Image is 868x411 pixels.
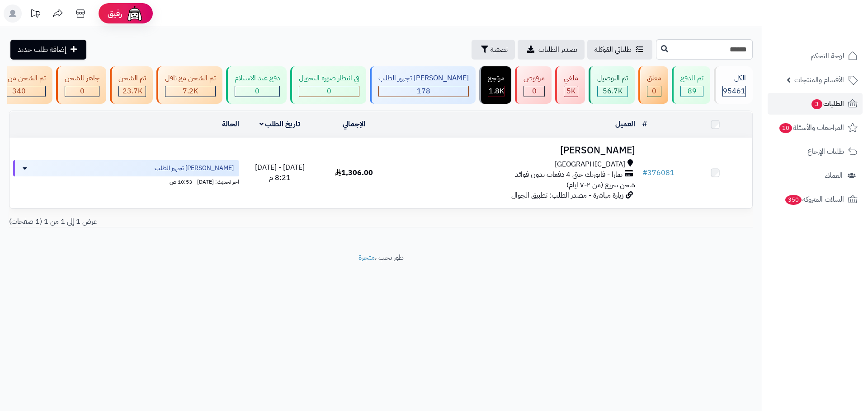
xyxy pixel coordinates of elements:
a: المراجعات والأسئلة10 [768,117,863,139]
span: المراجعات والأسئلة [778,121,844,134]
a: الإجمالي [343,119,365,129]
span: # [642,167,647,178]
span: 1,306.00 [335,167,373,178]
span: إضافة طلب جديد [18,44,66,55]
div: عرض 1 إلى 1 من 1 (1 صفحات) [2,217,381,227]
div: تم التوصيل [597,73,628,83]
button: تصفية [472,40,515,60]
a: دفع عند الاستلام 0 [224,66,288,104]
span: 5K [566,86,576,97]
span: رفيق [108,8,122,19]
div: ملغي [564,73,578,83]
a: تحديثات المنصة [24,5,47,25]
img: logo-2.png [807,7,859,26]
a: معلق 0 [637,66,670,104]
div: في انتظار صورة التحويل [299,73,359,83]
span: 0 [532,86,537,97]
a: السلات المتروكة350 [768,189,863,210]
div: 1813 [488,86,504,97]
a: ملغي 5K [553,66,587,104]
span: 178 [417,86,430,97]
div: معلق [647,73,661,83]
img: ai-face.png [126,5,144,23]
a: جاهز للشحن 0 [54,66,108,104]
a: [PERSON_NAME] تجهيز الطلب 178 [368,66,477,104]
div: 0 [299,86,359,97]
span: 56.7K [603,86,623,97]
span: [DATE] - [DATE] 8:21 م [255,162,305,183]
h3: [PERSON_NAME] [395,145,635,156]
span: 1.8K [489,86,504,97]
a: متجرة [359,252,375,263]
span: تصدير الطلبات [538,44,577,55]
a: الحالة [222,119,239,129]
a: تاريخ الطلب [259,119,301,129]
a: تصدير الطلبات [518,40,585,60]
a: العملاء [768,165,863,186]
a: تم الشحن 23.7K [108,66,155,104]
div: 7223 [165,86,215,97]
div: 89 [681,86,703,97]
span: 0 [255,86,259,97]
span: 3 [811,99,822,109]
a: # [642,119,647,129]
span: السلات المتروكة [784,193,844,206]
div: 23702 [119,86,146,97]
a: إضافة طلب جديد [10,40,86,60]
div: 178 [379,86,468,97]
span: 0 [327,86,331,97]
span: 10 [779,123,792,133]
div: 0 [235,86,279,97]
span: 340 [12,86,26,97]
a: مرتجع 1.8K [477,66,513,104]
span: 0 [80,86,85,97]
a: تم التوصيل 56.7K [587,66,637,104]
div: تم الدفع [680,73,703,83]
span: 95461 [723,86,745,97]
span: 89 [688,86,697,97]
span: العملاء [825,169,843,182]
div: تم الشحن مع ناقل [165,73,216,83]
span: الطلبات [811,97,844,110]
div: تم الشحن [118,73,146,83]
span: [PERSON_NAME] تجهيز الطلب [155,164,234,173]
div: 0 [524,86,544,97]
a: تم الدفع 89 [670,66,712,104]
a: الكل95461 [712,66,755,104]
a: مرفوض 0 [513,66,553,104]
div: الكل [722,73,746,83]
span: 23.7K [123,86,142,97]
div: 0 [647,86,661,97]
a: طلبات الإرجاع [768,141,863,162]
span: طلبات الإرجاع [807,145,844,158]
a: في انتظار صورة التحويل 0 [288,66,368,104]
a: تم الشحن مع ناقل 7.2K [155,66,224,104]
div: دفع عند الاستلام [235,73,280,83]
span: لوحة التحكم [811,50,844,62]
span: تصفية [491,44,508,55]
span: شحن سريع (من ٢-٧ ايام) [566,180,635,190]
a: العميل [615,119,635,129]
a: طلباتي المُوكلة [587,40,652,60]
span: الأقسام والمنتجات [794,74,844,86]
a: لوحة التحكم [768,45,863,67]
span: طلباتي المُوكلة [594,44,632,55]
a: #376081 [642,167,675,178]
div: 56730 [598,86,627,97]
span: زيارة مباشرة - مصدر الطلب: تطبيق الجوال [511,190,623,201]
div: اخر تحديث: [DATE] - 10:53 ص [13,176,239,186]
a: الطلبات3 [768,93,863,115]
div: مرتجع [488,73,505,83]
div: مرفوض [524,73,545,83]
span: [GEOGRAPHIC_DATA] [555,159,625,170]
div: جاهز للشحن [65,73,99,83]
span: تمارا - فاتورتك حتى 4 دفعات بدون فوائد [515,170,623,180]
div: 4985 [564,86,578,97]
span: 0 [652,86,656,97]
span: 350 [785,195,802,205]
span: 7.2K [183,86,198,97]
div: [PERSON_NAME] تجهيز الطلب [378,73,469,83]
div: 0 [65,86,99,97]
